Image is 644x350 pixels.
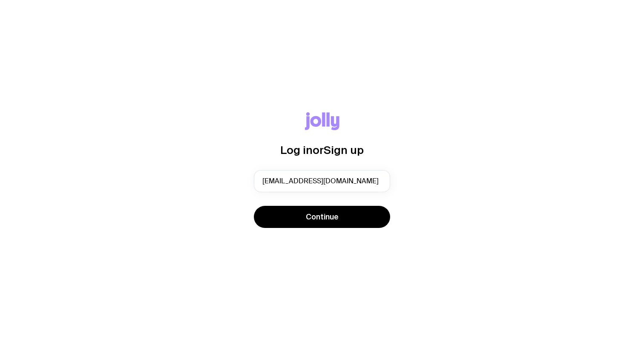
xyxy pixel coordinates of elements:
span: or [313,144,324,156]
span: Sign up [324,144,364,156]
span: Log in [280,144,313,156]
span: Continue [306,212,339,222]
input: you@email.com [254,170,390,192]
button: Continue [254,206,390,228]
